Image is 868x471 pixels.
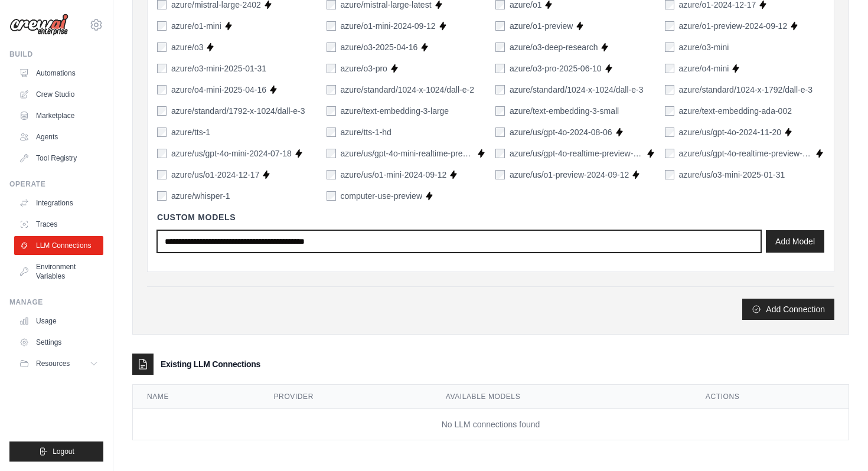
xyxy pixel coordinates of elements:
label: azure/o3-deep-research [510,41,598,53]
div: Build [9,50,103,59]
a: Environment Variables [14,257,103,286]
label: azure/us/gpt-4o-realtime-preview-2024-12-17 [679,148,813,159]
input: azure/us/o1-mini-2024-09-12 [327,170,336,179]
input: azure/standard/1024-x-1792/dall-e-3 [665,85,674,94]
input: azure/tts-1 [157,127,167,137]
th: Provider [260,385,432,409]
label: azure/o3-2025-04-16 [341,41,418,53]
label: azure/o3-mini-2025-01-31 [171,63,266,74]
input: azure/us/o1-2024-12-17 [157,170,167,179]
input: azure/us/o1-preview-2024-09-12 [495,170,505,179]
a: Automations [14,64,103,83]
input: azure/text-embedding-ada-002 [665,106,674,116]
input: azure/standard/1024-x-1024/dall-e-3 [495,85,505,94]
label: azure/text-embedding-ada-002 [679,105,792,117]
label: azure/o4-mini [679,63,729,74]
img: Logo [9,14,68,36]
label: azure/us/o1-preview-2024-09-12 [510,169,629,181]
input: azure/o1-mini-2024-09-12 [327,21,336,31]
input: computer-use-preview [327,191,336,201]
button: Add Model [766,230,824,253]
input: azure/us/gpt-4o-2024-08-06 [495,127,505,137]
input: azure/us/gpt-4o-realtime-preview-2024-10-01 [495,149,505,158]
input: azure/o3-2025-04-16 [327,42,336,52]
label: azure/us/o1-mini-2024-09-12 [341,169,447,181]
span: Logout [53,447,74,456]
button: Add Connection [742,299,834,320]
label: azure/standard/1792-x-1024/dall-e-3 [171,105,305,117]
h4: Custom Models [157,211,824,223]
input: azure/o3-mini-2025-01-31 [157,64,167,73]
a: LLM Connections [14,236,103,255]
label: azure/us/o1-2024-12-17 [171,169,259,181]
a: Marketplace [14,106,103,125]
h3: Existing LLM Connections [161,358,260,370]
input: azure/whisper-1 [157,191,167,201]
input: azure/us/gpt-4o-realtime-preview-2024-12-17 [665,149,674,158]
label: azure/o3-pro [341,63,387,74]
input: azure/us/gpt-4o-mini-realtime-preview-2024-12-17 [327,149,336,158]
input: azure/o3-pro-2025-06-10 [495,64,505,73]
div: Manage [9,297,103,307]
input: azure/us/o3-mini-2025-01-31 [665,170,674,179]
input: azure/tts-1-hd [327,127,336,137]
input: azure/o1-preview [495,21,505,31]
span: Resources [36,359,70,368]
input: azure/o4-mini [665,64,674,73]
label: azure/us/gpt-4o-realtime-preview-2024-10-01 [510,148,644,159]
input: azure/standard/1792-x-1024/dall-e-3 [157,106,167,116]
th: Name [133,385,260,409]
label: azure/us/o3-mini-2025-01-31 [679,169,785,181]
label: azure/tts-1 [171,126,210,138]
label: azure/us/gpt-4o-mini-2024-07-18 [171,148,292,159]
label: azure/standard/1024-x-1792/dall-e-3 [679,84,812,96]
button: Resources [14,354,103,373]
label: azure/standard/1024-x-1024/dall-e-3 [510,84,643,96]
a: Tool Registry [14,149,103,168]
button: Logout [9,441,103,462]
label: azure/o4-mini-2025-04-16 [171,84,266,96]
input: azure/us/gpt-4o-2024-11-20 [665,127,674,137]
a: Usage [14,312,103,331]
label: azure/o3 [171,41,203,53]
th: Available Models [432,385,691,409]
td: No LLM connections found [133,409,849,440]
label: computer-use-preview [341,190,423,202]
a: Integrations [14,194,103,212]
input: azure/standard/1024-x-1024/dall-e-2 [327,85,336,94]
input: azure/text-embedding-3-small [495,106,505,116]
label: azure/standard/1024-x-1024/dall-e-2 [341,84,474,96]
a: Crew Studio [14,85,103,104]
label: azure/o3-pro-2025-06-10 [510,63,602,74]
a: Settings [14,333,103,352]
input: azure/o4-mini-2025-04-16 [157,85,167,94]
input: azure/o3-deep-research [495,42,505,52]
input: azure/o1-mini [157,21,167,31]
input: azure/o3 [157,42,167,52]
input: azure/o3-mini [665,42,674,52]
a: Traces [14,215,103,234]
label: azure/whisper-1 [171,190,230,202]
label: azure/us/gpt-4o-2024-08-06 [510,126,612,138]
label: azure/o1-mini-2024-09-12 [341,20,436,32]
input: azure/text-embedding-3-large [327,106,336,116]
input: azure/o1-preview-2024-09-12 [665,21,674,31]
label: azure/o1-mini [171,20,221,32]
label: azure/o1-preview-2024-09-12 [679,20,788,32]
label: azure/tts-1-hd [341,126,391,138]
label: azure/us/gpt-4o-mini-realtime-preview-2024-12-17 [341,148,475,159]
label: azure/us/gpt-4o-2024-11-20 [679,126,782,138]
a: Agents [14,127,103,146]
label: azure/text-embedding-3-small [510,105,619,117]
label: azure/o1-preview [510,20,573,32]
label: azure/text-embedding-3-large [341,105,449,117]
input: azure/o3-pro [327,64,336,73]
div: Operate [9,179,103,189]
input: azure/us/gpt-4o-mini-2024-07-18 [157,149,167,158]
label: azure/o3-mini [679,41,729,53]
th: Actions [691,385,849,409]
